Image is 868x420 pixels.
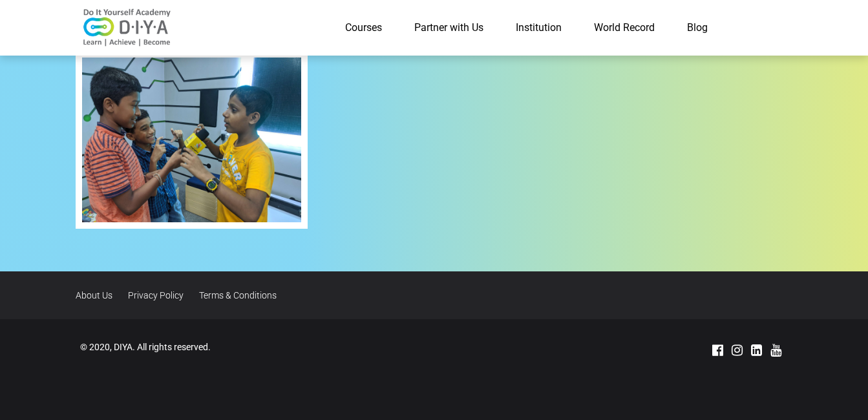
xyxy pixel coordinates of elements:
[500,15,578,41] a: Institution
[70,341,556,360] div: © 2020, DIYA. All rights reserved.
[671,15,724,41] a: Blog
[724,15,793,41] a: Contact Us
[76,290,125,300] a: About Us
[76,8,179,47] img: logo-v2.png
[128,290,196,300] a: Privacy Policy
[398,15,500,41] a: Partner with Us
[329,15,398,41] a: Courses
[199,290,290,300] a: Terms & Conditions
[578,15,671,41] a: World Record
